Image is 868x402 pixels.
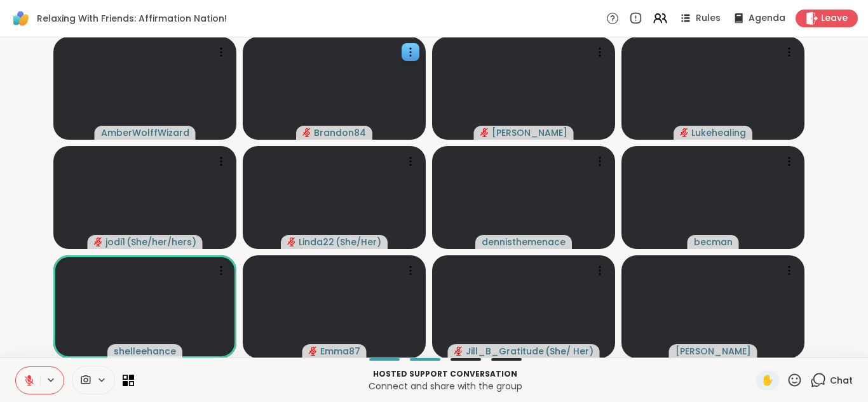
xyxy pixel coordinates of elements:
[492,126,567,139] span: [PERSON_NAME]
[94,238,103,246] span: audio-muted
[114,345,176,358] span: shelleehance
[480,128,489,137] span: audio-muted
[675,345,751,358] span: [PERSON_NAME]
[696,12,721,25] span: Rules
[454,347,463,356] span: audio-muted
[287,238,296,246] span: audio-muted
[37,12,227,25] span: Relaxing With Friends: Affirmation Nation!
[830,374,853,387] span: Chat
[680,128,689,137] span: audio-muted
[320,345,360,358] span: Emma87
[545,345,593,358] span: ( She/ Her )
[821,12,848,25] span: Leave
[336,236,381,248] span: ( She/Her )
[314,126,366,139] span: Brandon84
[691,126,746,139] span: Lukehealing
[142,380,749,392] p: Connect and share with the group
[749,12,785,25] span: Agenda
[694,236,733,248] span: becman
[101,126,189,139] span: AmberWolffWizard
[482,236,566,248] span: dennisthemenace
[466,345,544,358] span: Jill_B_Gratitude
[761,373,774,388] span: ✋
[105,236,125,248] span: jodi1
[309,347,318,356] span: audio-muted
[126,236,196,248] span: ( She/her/hers )
[299,236,334,248] span: Linda22
[10,8,32,29] img: ShareWell Logomark
[302,128,311,137] span: audio-muted
[142,368,749,380] p: Hosted support conversation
